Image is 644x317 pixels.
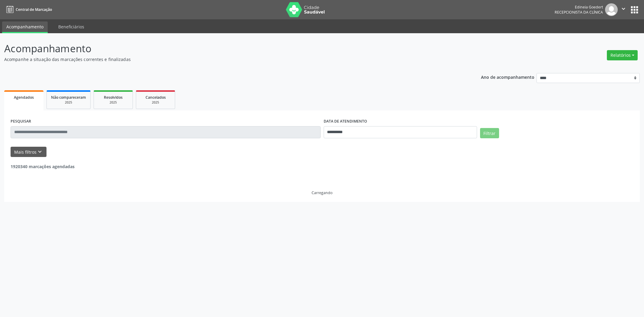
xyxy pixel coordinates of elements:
[98,100,128,105] div: 2025
[555,10,603,15] span: Recepcionista da clínica
[555,5,603,10] div: Edineia Goedert
[146,95,166,100] span: Cancelados
[11,164,75,169] strong: 1920340 marcações agendadas
[4,41,449,56] p: Acompanhamento
[324,117,367,126] label: DATA DE ATENDIMENTO
[37,149,43,155] i: keyboard_arrow_down
[11,117,31,126] label: PESQUISAR
[607,50,638,60] button: Relatórios
[620,5,627,12] i: 
[480,128,499,138] button: Filtrar
[16,7,52,12] span: Central de Marcação
[104,95,123,100] span: Resolvidos
[2,21,48,33] a: Acompanhamento
[11,147,46,157] button: Mais filtroskeyboard_arrow_down
[312,190,332,195] div: Carregando
[51,95,86,100] span: Não compareceram
[605,3,618,16] img: img
[4,5,52,14] a: Central de Marcação
[4,56,449,62] p: Acompanhe a situação das marcações correntes e finalizadas
[481,73,534,81] p: Ano de acompanhamento
[140,100,171,105] div: 2025
[51,100,86,105] div: 2025
[629,5,640,15] button: apps
[14,95,34,100] span: Agendados
[54,21,88,32] a: Beneficiários
[618,3,629,16] button: 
